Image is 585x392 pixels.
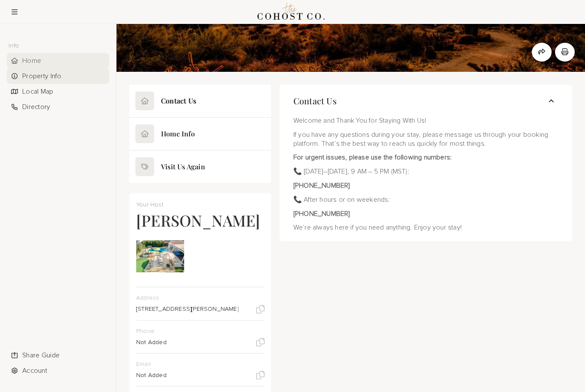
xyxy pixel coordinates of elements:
li: Navigation item [7,53,109,68]
div: Directory [7,99,109,115]
li: Navigation item [7,84,109,99]
img: Logo [255,0,328,24]
div: Account [7,363,109,378]
p: Email [136,360,258,368]
p: [STREET_ADDRESS][PERSON_NAME] [136,305,239,313]
p: Phone [136,327,258,335]
div: Property Info [7,68,109,84]
p: Welcome and Thank You for Staying With Us! [293,116,558,125]
p: 📞 After hours or on weekends: [293,195,558,204]
p: Not Added [136,371,167,379]
div: Share Guide [7,348,109,363]
span: Your Host [136,202,164,208]
strong: [PHONE_NUMBER] [293,182,350,189]
h4: [PERSON_NAME] [136,213,260,227]
p: 📞 [DATE]–[DATE], 9 AM – 5 PM (MST): [293,167,558,176]
p: Address [136,294,258,302]
div: Home [7,53,109,68]
span: Contact Us [293,95,337,106]
li: Navigation item [7,99,109,115]
div: Local Map [7,84,109,99]
strong: [PHONE_NUMBER] [293,210,350,217]
img: Tiera's avatar [136,232,184,280]
p: We’re always here if you need anything. Enjoy your stay! [293,223,558,232]
strong: For urgent issues, please use the following numbers: [293,154,451,161]
p: Not Added [136,339,167,346]
li: Navigation item [7,363,109,378]
li: Navigation item [7,68,109,84]
p: If you have any questions during your stay, please message us through your booking platform. That... [293,130,558,148]
li: Navigation item [7,348,109,363]
button: Contact Us [280,85,572,117]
